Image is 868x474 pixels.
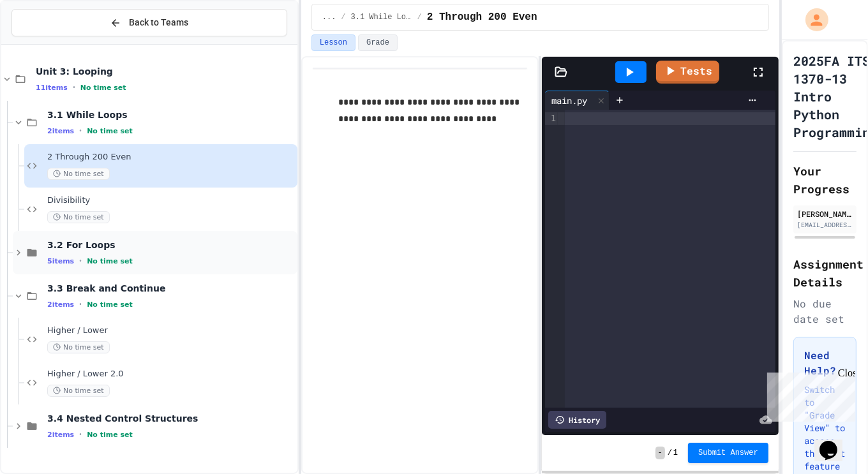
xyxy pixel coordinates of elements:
iframe: chat widget [762,367,855,422]
div: History [548,411,606,429]
span: • [79,429,82,440]
span: Unit 3: Looping [36,66,295,77]
span: 2 Through 200 Even [47,152,295,163]
span: - [655,447,665,459]
span: 1 [673,448,678,458]
span: No time set [87,127,133,135]
div: 1 [545,112,558,125]
span: 2 Through 200 Even [427,10,537,25]
span: ... [322,12,336,22]
h2: Assignment Details [793,255,857,291]
div: main.py [545,91,610,110]
a: Tests [656,61,719,84]
h3: Need Help? [804,348,846,378]
span: No time set [80,84,126,92]
span: 2 items [47,127,74,135]
h2: Your Progress [793,162,857,198]
button: Back to Teams [11,9,287,36]
span: Back to Teams [129,16,188,29]
span: 11 items [36,84,68,92]
div: [PERSON_NAME] [797,208,853,219]
span: 2 items [47,431,74,439]
span: • [79,299,82,309]
span: Submit Answer [698,448,758,458]
span: / [341,12,345,22]
span: 3.2 For Loops [47,239,295,251]
button: Submit Answer [688,443,768,463]
span: No time set [87,257,133,265]
iframe: chat widget [814,423,855,461]
span: • [79,256,82,266]
span: • [73,82,75,93]
span: • [79,126,82,136]
div: My Account [792,5,832,34]
span: No time set [87,431,133,439]
span: No time set [47,211,110,223]
span: 3.4 Nested Control Structures [47,413,295,424]
span: No time set [47,168,110,180]
span: Divisibility [47,195,295,206]
span: Higher / Lower [47,325,295,336]
span: Higher / Lower 2.0 [47,369,295,380]
span: / [668,448,672,458]
div: Chat with us now!Close [5,5,88,81]
span: 5 items [47,257,74,265]
button: Lesson [311,34,355,51]
span: / [417,12,422,22]
button: Grade [358,34,398,51]
span: 3.1 While Loops [351,12,412,22]
div: No due date set [793,296,857,327]
span: 2 items [47,300,74,309]
span: 3.3 Break and Continue [47,283,295,294]
div: [EMAIL_ADDRESS][DOMAIN_NAME] [797,220,853,230]
span: 3.1 While Loops [47,109,295,121]
span: No time set [47,385,110,397]
span: No time set [87,300,133,309]
span: No time set [47,341,110,353]
div: main.py [545,94,594,107]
